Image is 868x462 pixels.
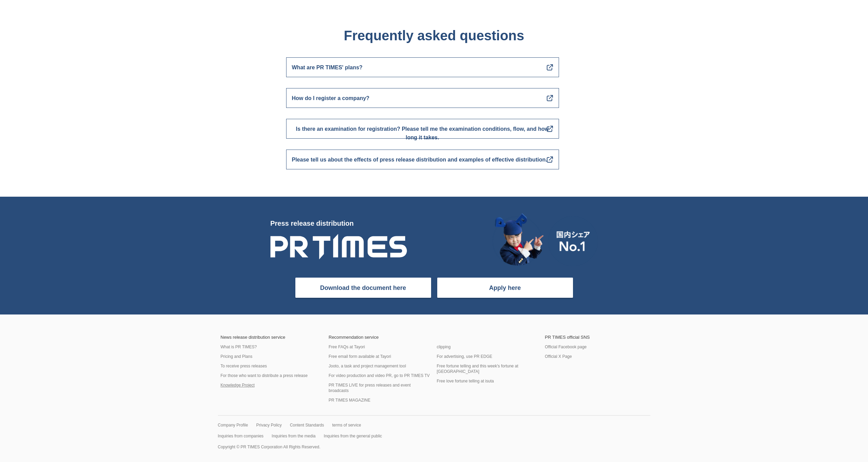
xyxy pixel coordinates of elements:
a: Official Facebook page [545,344,587,350]
a: Inquiries from the general public [324,433,382,439]
font: What are PR TIMES' plans? [292,65,363,70]
font: clipping [437,345,451,349]
a: PR TIMES LIVE for press releases and event broadcasts [329,382,431,393]
a: For those who want to distribute a press release [221,373,308,378]
font: Download the document here [320,284,406,291]
a: Company Profile [218,422,248,428]
font: Apply here [489,284,521,291]
font: Free fortune telling and this week's fortune at [GEOGRAPHIC_DATA] [437,364,518,374]
a: For video production and video PR, go to PR TIMES TV [329,373,430,378]
a: clipping [437,344,451,350]
font: PR TIMES LIVE for press releases and event broadcasts [329,383,411,393]
a: Free fortune telling and this week's fortune at [GEOGRAPHIC_DATA] [437,363,540,374]
font: For video production and video PR, go to PR TIMES TV [329,373,430,378]
a: Jooto, a task and project management tool [329,363,406,369]
a: Knowledge Project [221,382,255,388]
font: Inquiries from companies [218,434,264,438]
a: What is PR TIMES? [221,344,257,350]
font: Content Standards [290,423,324,428]
img: No.1 domestic market share [492,213,598,266]
a: terms of service [332,422,361,428]
font: PR TIMES official SNS [545,335,590,340]
a: Official X Page [545,354,572,359]
font: Recommendation service [329,335,379,340]
a: PR TIMES MAGAZINE [329,397,370,403]
font: Inquiries from the media [272,434,316,438]
a: Please tell us about the effects of press release distribution and examples of effective distribu... [286,150,559,169]
font: For those who want to distribute a press release [221,373,308,378]
a: To receive press releases [221,363,267,369]
a: What are PR TIMES' plans? [286,57,559,77]
font: Free FAQs at Tayori [329,345,365,349]
font: News release distribution service [221,335,285,340]
font: Press release distribution [270,220,354,227]
a: Content Standards [290,422,324,428]
font: Official Facebook page [545,345,587,349]
a: Free email form available at Tayori [329,354,391,359]
font: Inquiries from the general public [324,434,382,438]
a: Free love fortune telling at isuta [437,378,494,384]
font: Jooto, a task and project management tool [329,364,406,368]
a: Privacy Policy [256,422,282,428]
font: Is there an examination for registration? Please tell me the examination conditions, flow, and ho... [296,126,549,141]
font: What is PR TIMES? [221,345,257,349]
font: Frequently asked questions [344,28,524,43]
a: Download the document here [295,277,431,298]
img: PR TIMES [270,234,407,260]
a: Pricing and Plans [221,354,252,359]
font: Knowledge Project [221,383,255,388]
font: terms of service [332,423,361,428]
font: Please tell us about the effects of press release distribution and examples of effective distribu... [292,157,547,163]
font: Copyright © PR TIMES Corporation All Rights Reserved. [218,445,321,449]
a: Apply here [437,277,573,298]
font: How do I register a company? [292,95,370,101]
a: Free FAQs at Tayori [329,344,365,350]
font: To receive press releases [221,364,267,368]
a: Is there an examination for registration? Please tell me the examination conditions, flow, and ho... [286,119,559,139]
a: How do I register a company? [286,88,559,108]
font: Privacy Policy [256,423,282,428]
a: For advertising, use PR EDGE [437,354,492,359]
font: PR TIMES MAGAZINE [329,398,370,403]
a: Inquiries from the media [272,433,316,439]
a: Inquiries from companies [218,433,264,439]
font: Company Profile [218,423,248,428]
